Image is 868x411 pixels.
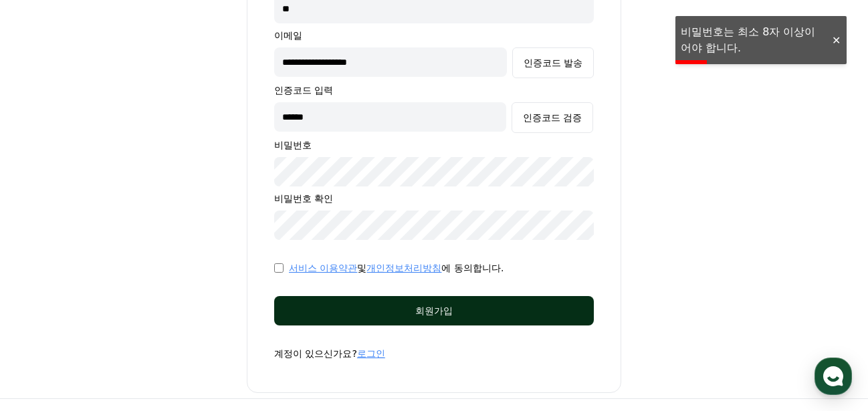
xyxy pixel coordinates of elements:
p: 비밀번호 확인 [274,192,594,205]
div: 인증코드 발송 [524,56,582,70]
a: 서비스 이용약관 [289,263,357,273]
p: 계정이 있으신가요? [274,347,594,360]
button: 인증코드 검증 [512,102,593,133]
span: 설정 [207,320,223,331]
div: 회원가입 [301,304,567,317]
a: 대화 [88,300,173,333]
button: 회원가입 [274,296,594,325]
p: 및 에 동의합니다. [289,261,504,275]
p: 인증코드 입력 [274,84,594,97]
p: 이메일 [274,29,594,42]
a: 홈 [4,300,88,333]
a: 로그인 [357,348,385,359]
span: 홈 [42,320,50,331]
button: 인증코드 발송 [512,47,594,78]
a: 개인정보처리방침 [366,263,441,273]
div: 인증코드 검증 [523,111,582,124]
p: 비밀번호 [274,138,594,152]
span: 대화 [122,321,138,331]
a: 설정 [173,300,257,333]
